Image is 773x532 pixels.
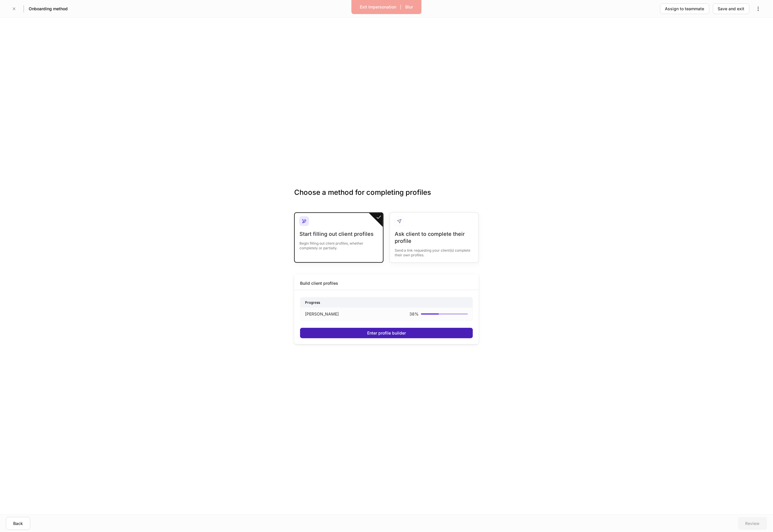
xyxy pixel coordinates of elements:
[299,238,378,250] div: Begin filling out client profiles, whether completely or partially.
[406,4,413,10] div: Blur
[738,517,767,530] button: Review
[665,6,704,12] div: Assign to teammate
[718,6,745,12] div: Save and exit
[300,297,473,308] div: Progress
[356,2,400,12] button: Exit Impersonation
[300,328,473,338] button: Enter profile builder
[713,4,750,14] button: Save and exit
[360,4,396,10] div: Exit Impersonation
[6,517,30,530] button: Back
[294,188,479,207] h3: Choose a method for completing profiles
[660,4,709,14] button: Assign to teammate
[305,311,339,317] p: [PERSON_NAME]
[395,231,474,245] div: Ask client to complete their profile
[13,521,23,526] div: Back
[745,521,760,526] div: Review
[409,311,419,317] p: 38 %
[395,245,474,258] div: Send a link requesting your client(s) complete their own profiles.
[29,6,68,12] h5: Onboarding method
[299,231,378,238] div: Start filling out client profiles
[402,2,417,12] button: Blur
[300,280,338,286] div: Build client profiles
[367,330,406,336] div: Enter profile builder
